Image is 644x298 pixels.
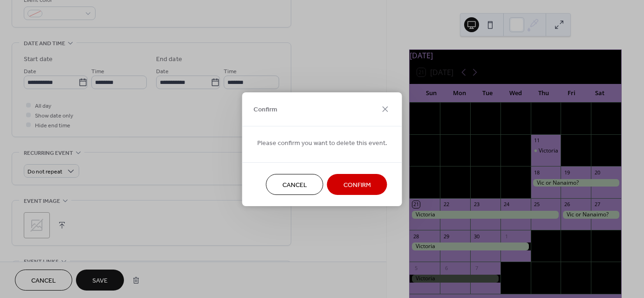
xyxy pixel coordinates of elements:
[282,180,307,190] span: Cancel
[253,105,277,115] span: Confirm
[257,138,387,148] span: Please confirm you want to delete this event.
[343,180,371,190] span: Confirm
[266,174,323,195] button: Cancel
[327,174,387,195] button: Confirm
